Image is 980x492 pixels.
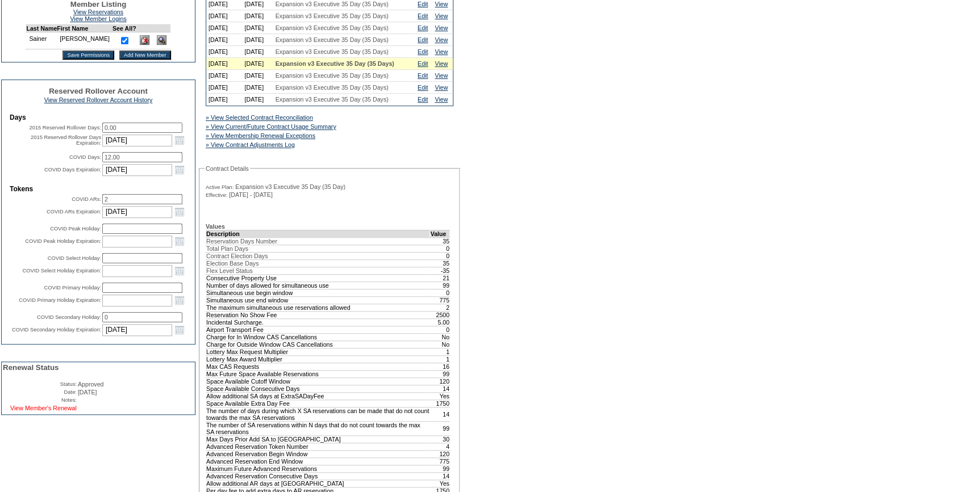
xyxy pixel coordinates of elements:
span: [DATE] [78,389,97,396]
td: [DATE] [206,46,242,58]
a: View [435,60,448,67]
td: The number of days during which X SA reservations can be made that do not count towards the max S... [206,407,430,421]
td: Sainer [26,32,57,49]
td: [DATE] [242,10,273,22]
a: Open the calendar popup. [173,323,186,336]
td: 0 [430,289,450,296]
a: View [435,1,448,7]
a: Edit [418,12,428,19]
td: [DATE] [206,10,242,22]
img: View Dashboard [157,35,166,45]
td: [DATE] [206,94,242,106]
a: » View Current/Future Contract Usage Summary [206,123,336,130]
td: Reservation No Show Fee [206,311,430,318]
td: Date: [3,389,77,396]
span: Approved [78,381,104,388]
a: Open the calendar popup. [173,235,186,247]
a: Open the calendar popup. [173,205,186,218]
span: Flex Level Status [206,267,253,274]
td: Yes [430,480,450,487]
input: Save Permissions [62,51,114,60]
td: 2500 [430,311,450,318]
label: COVID ARs: [72,196,101,202]
span: Expansion v3 Executive 35 Day (35 Days) [276,60,394,67]
td: 14 [430,385,450,392]
td: [DATE] [242,34,273,46]
span: Active Plan: [206,184,233,191]
td: [PERSON_NAME] [57,32,112,49]
td: Value [430,230,450,237]
span: Expansion v3 Executive 35 Day (35 Days) [276,72,389,79]
span: Total Plan Days [206,245,248,252]
a: View [435,12,448,19]
td: [DATE] [242,82,273,94]
a: Edit [418,48,428,55]
td: -35 [430,267,450,274]
td: Advanced Reservation Token Number [206,443,430,450]
td: [DATE] [242,70,273,82]
label: 2015 Reserved Rollover Days Expiration: [31,134,101,146]
td: Advanced Reservation Begin Window [206,450,430,457]
td: [DATE] [206,70,242,82]
a: View [435,48,448,55]
a: View [435,72,448,79]
td: [DATE] [206,34,242,46]
td: 0 [430,326,450,333]
td: [DATE] [242,94,273,106]
td: 14 [430,472,450,480]
td: Lottery Max Award Multiplier [206,355,430,363]
td: [DATE] [242,58,273,70]
a: Open the calendar popup. [173,294,186,306]
span: Renewal Status [3,363,59,372]
td: Advanced Reservation Consecutive Days [206,472,430,480]
a: Open the calendar popup. [173,264,186,277]
label: 2015 Reserved Rollover Days: [29,125,101,131]
td: 30 [430,435,450,443]
td: Lottery Max Request Multiplier [206,348,430,355]
span: Expansion v3 Executive 35 Day (35 Days) [276,96,389,103]
td: Last Name [26,25,57,32]
span: Expansion v3 Executive 35 Day (35 Days) [276,24,389,31]
td: 35 [430,259,450,267]
td: 1 [430,348,450,355]
td: [DATE] [206,82,242,94]
td: 16 [430,363,450,370]
td: Notes: [3,397,77,403]
td: [DATE] [242,46,273,58]
td: Space Available Consecutive Days [206,385,430,392]
label: COVID Secondary Holiday: [37,314,101,320]
a: Edit [418,24,428,31]
a: Edit [418,96,428,103]
td: Max Days Prior Add SA to [GEOGRAPHIC_DATA] [206,435,430,443]
td: Charge for In Window CAS Cancellations [206,333,430,340]
td: 99 [430,421,450,435]
a: » View Selected Contract Reconciliation [206,114,313,121]
td: Consecutive Property Use [206,274,430,281]
a: View [435,84,448,91]
td: 775 [430,457,450,465]
label: COVID Peak Holiday: [50,226,101,232]
a: View Member Logins [70,15,126,22]
label: COVID Secondary Holiday Expiration: [12,327,101,333]
td: Max Future Space Available Reservations [206,370,430,377]
td: [DATE] [242,22,273,34]
span: Election Base Days [206,260,258,267]
a: View [435,96,448,103]
td: 1750 [430,400,450,407]
td: Status: [3,381,77,388]
td: No [430,340,450,348]
td: Simultaneous use end window [206,296,430,304]
span: Reservation Days Number [206,238,277,245]
td: Allow additional SA days at ExtraSADayFee [206,392,430,400]
td: Advanced Reservation End Window [206,457,430,465]
a: View [435,24,448,31]
label: COVID ARs Expiration: [47,209,101,215]
td: 4 [430,443,450,450]
a: Edit [418,60,428,67]
span: Expansion v3 Executive 35 Day (35 Days) [276,48,389,55]
a: » View Contract Adjustments Log [206,141,295,148]
a: View Reserved Rollover Account History [44,96,153,103]
span: Expansion v3 Executive 35 Day (35 Days) [276,84,389,91]
a: Edit [418,36,428,43]
img: Delete [140,35,149,45]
